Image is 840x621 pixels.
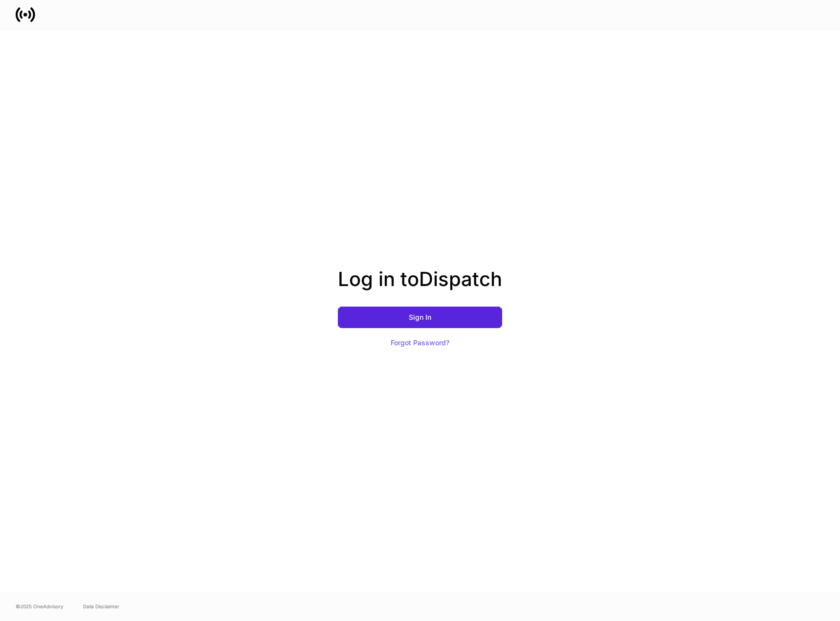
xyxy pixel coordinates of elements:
button: Forgot Password? [378,332,462,354]
div: Sign In [409,314,431,321]
h2: Log in to Dispatch [338,267,502,307]
span: © 2025 OneAdvisory [16,602,64,610]
div: Forgot Password? [391,339,449,346]
a: Data Disclaimer [83,602,119,610]
button: Sign In [338,307,502,328]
